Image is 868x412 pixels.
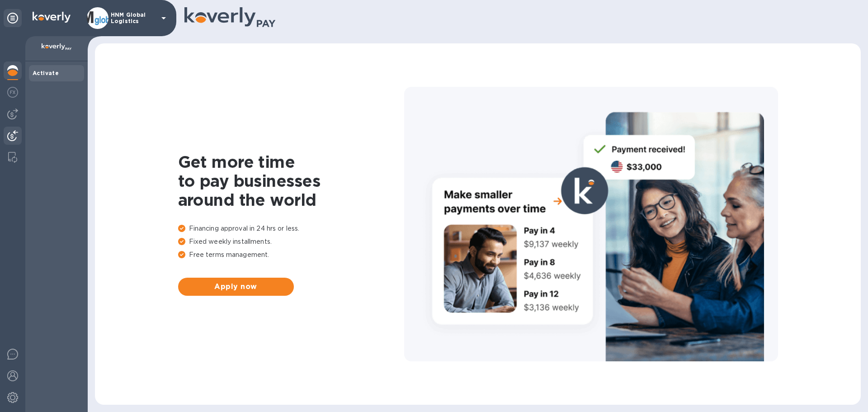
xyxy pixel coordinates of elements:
h1: Get more time to pay businesses around the world [178,152,404,209]
img: Logo [33,12,71,23]
p: Fixed weekly installments. [178,237,404,246]
p: HNM Global Logistics [111,12,156,24]
p: Financing approval in 24 hrs or less. [178,224,404,233]
div: Unpin categories [4,9,22,27]
button: Apply now [178,278,294,296]
img: Foreign exchange [7,87,18,98]
span: Apply now [185,281,287,292]
p: Free terms management. [178,250,404,260]
b: Activate [33,70,59,76]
